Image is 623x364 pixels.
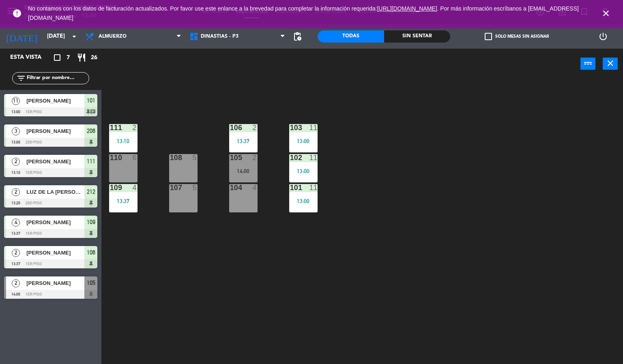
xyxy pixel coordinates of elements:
[253,154,258,161] div: 2
[26,248,84,257] span: [PERSON_NAME]
[99,34,127,39] span: Almuerzo
[133,184,137,191] div: 4
[598,32,608,41] i: power_settings_new
[309,184,318,191] div: 11
[87,126,95,136] span: 206
[12,9,22,18] i: error
[12,158,20,166] span: 2
[12,188,20,196] span: 2
[485,33,549,40] label: Solo mesas sin asignar
[77,53,86,62] i: restaurant
[309,154,318,161] div: 11
[67,53,70,62] span: 7
[16,73,26,83] i: filter_list
[253,124,258,131] div: 2
[193,184,198,191] div: 5
[26,96,84,105] span: [PERSON_NAME]
[26,127,84,135] span: [PERSON_NAME]
[170,154,170,161] div: 108
[12,218,20,227] span: 4
[12,279,20,287] span: 2
[109,138,137,144] div: 13:10
[12,127,20,135] span: 3
[69,32,79,41] i: arrow_drop_down
[583,58,593,68] i: power_input
[201,34,238,39] span: DINASTIAS - P3
[28,5,579,21] span: No contamos con los datos de facturación actualizados. Por favor use este enlance a la brevedad p...
[193,154,198,161] div: 5
[110,154,110,161] div: 110
[87,187,95,197] span: 212
[606,58,615,68] i: close
[229,138,258,144] div: 13:37
[133,154,137,161] div: 6
[87,156,95,166] span: 111
[91,53,97,62] span: 26
[580,58,595,70] button: power_input
[133,124,137,131] div: 2
[292,32,302,41] span: pending_actions
[601,9,611,18] i: close
[289,138,318,144] div: 13:00
[12,97,20,105] span: 11
[110,124,110,131] div: 111
[4,53,58,62] div: Esta vista
[26,74,89,83] input: Filtrar por nombre...
[26,218,84,227] span: [PERSON_NAME]
[26,279,84,287] span: [PERSON_NAME]
[109,198,137,204] div: 13:37
[289,198,318,204] div: 13:00
[289,168,318,174] div: 13:00
[377,5,437,12] a: [URL][DOMAIN_NAME]
[26,157,84,166] span: [PERSON_NAME]
[12,249,20,257] span: 2
[230,154,230,161] div: 105
[28,5,579,21] a: . Por más información escríbanos a [EMAIL_ADDRESS][DOMAIN_NAME]
[384,30,451,43] div: Sin sentar
[229,168,258,174] div: 14:00
[230,184,230,191] div: 104
[485,33,492,40] span: check_box_outline_blank
[170,184,170,191] div: 107
[87,248,95,257] span: 106
[603,58,618,70] button: close
[87,278,95,288] span: 105
[110,184,110,191] div: 109
[318,30,384,43] div: Todas
[87,217,95,227] span: 109
[26,188,84,196] span: LUZ DE LA [PERSON_NAME]
[87,96,95,105] span: 101
[230,124,230,131] div: 106
[309,124,318,131] div: 11
[52,53,62,62] i: crop_square
[253,184,258,191] div: 4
